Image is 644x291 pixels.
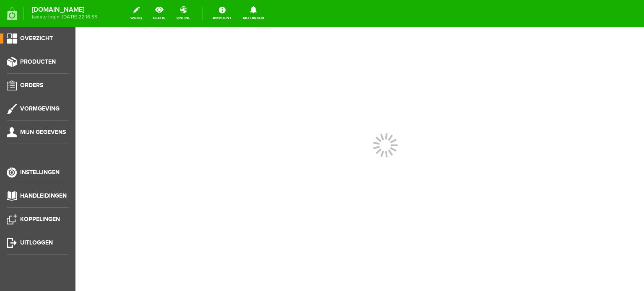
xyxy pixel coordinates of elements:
span: Orders [20,82,43,89]
a: online [171,4,195,23]
span: Overzicht [20,35,53,42]
a: Assistent [208,4,236,23]
span: Producten [20,58,56,65]
span: Handleidingen [20,192,67,199]
a: wijzig [125,4,147,23]
span: Koppelingen [20,216,60,223]
span: Vormgeving [20,105,60,112]
span: Instellingen [20,169,60,176]
span: Uitloggen [20,239,53,246]
span: Mijn gegevens [20,129,66,136]
a: bekijk [148,4,170,23]
span: laatste login: [DATE] 22:16:33 [32,15,97,19]
a: Meldingen [238,4,269,23]
strong: [DOMAIN_NAME] [32,8,97,12]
